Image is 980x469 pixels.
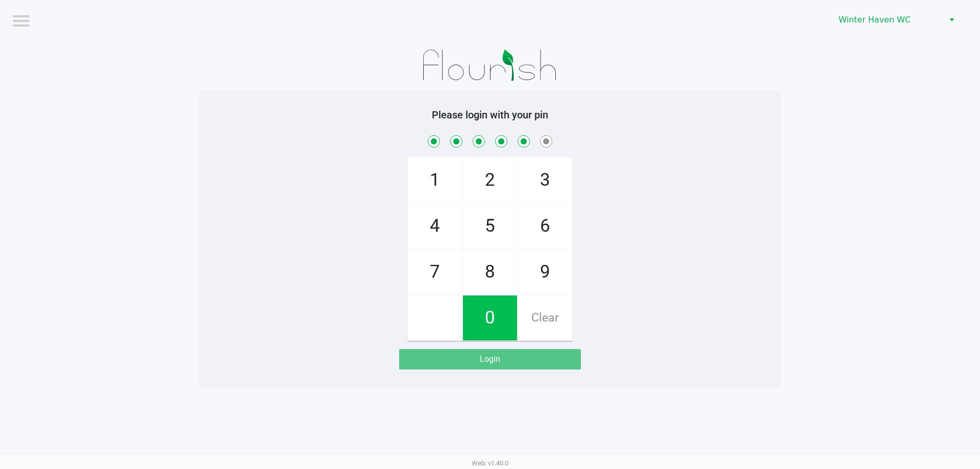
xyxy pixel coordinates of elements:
button: Select [944,11,959,29]
span: 0 [463,295,517,340]
span: Winter Haven WC [839,14,938,26]
span: 2 [463,158,517,203]
h5: Please login with your pin [207,109,773,121]
span: 7 [408,250,462,294]
span: 8 [463,250,517,294]
span: 5 [463,204,517,249]
span: 4 [408,204,462,249]
span: 1 [408,158,462,203]
span: 9 [518,250,572,294]
span: 3 [518,158,572,203]
span: 6 [518,204,572,249]
span: Clear [518,295,572,340]
span: Web: v1.40.0 [472,459,508,467]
